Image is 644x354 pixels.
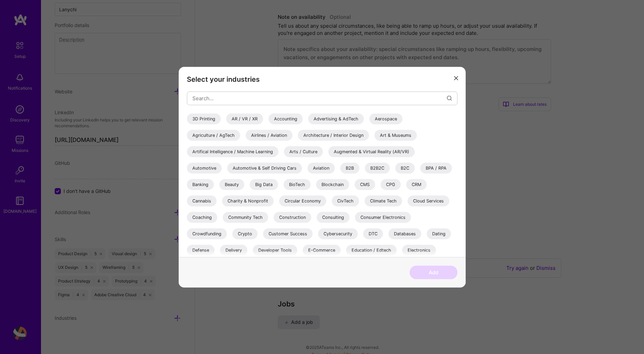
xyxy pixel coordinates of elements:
[219,179,244,190] div: Beauty
[269,113,303,124] div: Accounting
[363,228,383,239] div: DTC
[328,146,415,157] div: Augmented & Virtual Reality (AR/VR)
[317,212,350,223] div: Consulting
[187,75,457,83] h3: Select your industries
[187,146,278,157] div: Artifical Intelligence / Machine Learning
[187,179,214,190] div: Banking
[222,195,274,206] div: Charity & Nonprofit
[250,179,278,190] div: Big Data
[308,113,364,124] div: Advertising & AdTech
[226,113,263,124] div: AR / VR / XR
[365,195,402,206] div: Climate Tech
[298,130,369,141] div: Architecture / Interior Design
[187,162,222,173] div: Automotive
[332,195,359,206] div: CivTech
[223,212,268,223] div: Community Tech
[381,179,401,190] div: CPG
[246,130,292,141] div: Airlines / Aviation
[318,228,358,239] div: Cybersecurity
[420,162,452,173] div: BPA / RPA
[410,265,457,279] button: Add
[447,96,452,101] i: icon Search
[427,228,451,239] div: Dating
[303,245,341,255] div: E-Commerce
[365,162,390,173] div: B2B2C
[279,195,326,206] div: Circular Economy
[284,179,311,190] div: BioTech
[355,179,375,190] div: CMS
[187,130,240,141] div: Agriculture / AgTech
[179,67,466,287] div: modal
[402,245,436,255] div: Electronics
[227,162,302,173] div: Automotive & Self Driving Cars
[220,245,247,255] div: Delivery
[253,245,297,255] div: Developer Tools
[406,179,427,190] div: CRM
[263,228,313,239] div: Customer Success
[395,162,415,173] div: B2C
[187,245,215,255] div: Defense
[187,195,217,206] div: Cannabis
[374,130,417,141] div: Art & Museums
[454,76,458,80] i: icon Close
[232,228,258,239] div: Crypto
[307,162,335,173] div: Aviation
[369,113,402,124] div: Aerospace
[355,212,411,223] div: Consumer Electronics
[187,212,217,223] div: Coaching
[408,195,449,206] div: Cloud Services
[340,162,359,173] div: B2B
[187,228,227,239] div: Crowdfunding
[388,228,421,239] div: Databases
[192,90,447,107] input: Search...
[346,245,397,255] div: Education / Edtech
[187,113,221,124] div: 3D Printing
[274,212,311,223] div: Construction
[284,146,323,157] div: Arts / Culture
[316,179,349,190] div: Blockchain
